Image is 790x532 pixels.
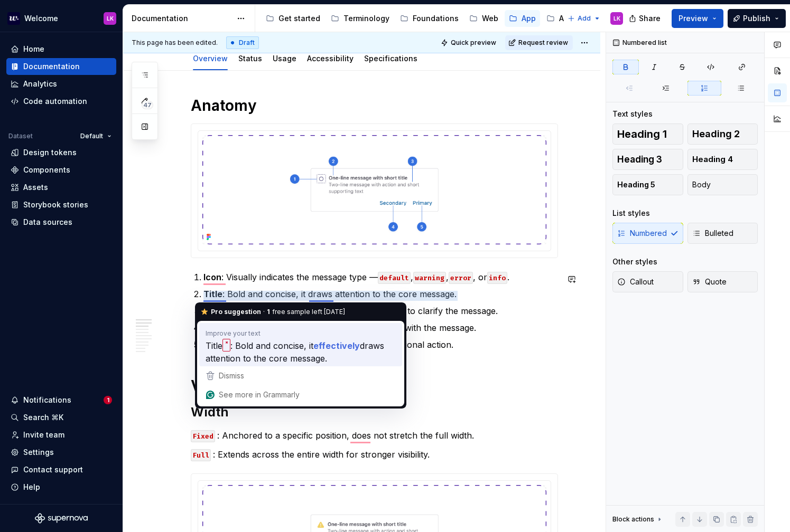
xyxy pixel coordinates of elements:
[413,13,459,24] div: Foundations
[8,132,33,140] div: Dataset
[612,109,653,119] div: Text styles
[203,289,222,299] strong: Title
[191,96,558,115] h1: Anatomy
[6,41,116,58] a: Home
[35,513,88,524] svg: Supernova Logo
[24,13,58,24] div: Welcome
[612,208,650,218] div: List styles
[23,482,40,492] div: Help
[487,272,507,284] code: info
[679,13,708,24] span: Preview
[617,277,654,287] span: Callout
[132,39,218,47] span: This page has been edited.
[378,272,411,284] code: default
[327,10,394,27] a: Terminology
[612,256,657,267] div: Other styles
[559,13,584,24] div: Assets
[413,272,446,284] code: warning
[624,9,667,28] button: Share
[612,149,683,170] button: Heading 3
[193,54,228,63] a: Overview
[2,7,120,30] button: WelcomeLK
[80,132,103,140] span: Default
[104,396,112,404] span: 1
[617,154,662,165] span: Heading 3
[234,47,266,69] div: Status
[23,96,87,107] div: Code automation
[687,271,758,292] button: Quote
[482,13,498,24] div: Web
[612,515,654,524] div: Block actions
[449,272,473,284] code: error
[692,277,727,287] span: Quote
[23,447,54,458] div: Settings
[6,179,116,196] a: Assets
[743,13,770,24] span: Publish
[692,154,733,165] span: Heading 4
[107,14,114,23] div: LK
[505,10,540,27] a: App
[612,271,683,292] button: Callout
[307,54,354,63] a: Accessibility
[639,13,661,24] span: Share
[226,36,259,49] div: Draft
[612,512,664,527] div: Block actions
[191,404,558,421] h2: Width
[203,272,221,282] strong: Icon
[617,129,667,139] span: Heading 1
[203,271,558,283] p: : Visually indicates the message type — , , , or .
[542,10,588,27] a: Assets
[23,199,88,210] div: Storybook stories
[23,464,83,475] div: Contact support
[7,12,20,25] img: 605a6a57-6d48-4b1b-b82b-b0bc8b12f237.png
[687,123,758,145] button: Heading 2
[191,376,558,395] h1: Variants
[564,11,604,26] button: Add
[6,426,116,443] a: Invite team
[396,10,463,27] a: Foundations
[360,47,422,69] div: Specifications
[191,449,211,461] code: Full
[23,165,70,175] div: Components
[23,430,64,440] div: Invite team
[687,174,758,195] button: Body
[23,395,71,405] div: Notifications
[687,223,758,244] button: Bulleted
[687,149,758,170] button: Heading 4
[273,54,296,63] a: Usage
[728,9,786,28] button: Publish
[238,54,262,63] a: Status
[23,412,63,423] div: Search ⌘K
[203,288,558,300] p: : Bold and concise, it draws attention to the core message.
[23,61,80,72] div: Documentation
[6,392,116,408] button: Notifications1
[692,179,711,190] span: Body
[191,448,558,461] p: : Extends across the entire width for stronger visibility.
[343,13,389,24] div: Terminology
[6,93,116,110] a: Code automation
[262,8,562,29] div: Page tree
[364,54,417,63] a: Specifications
[6,58,116,75] a: Documentation
[692,228,733,239] span: Bulleted
[522,13,536,24] div: App
[505,35,573,50] button: Request review
[612,174,683,195] button: Heading 5
[268,47,301,69] div: Usage
[76,129,116,144] button: Default
[191,429,558,442] p: : Anchored to a specific position, does not stretch the full width.
[692,129,740,139] span: Heading 2
[189,47,232,69] div: Overview
[578,14,591,23] span: Add
[23,147,77,158] div: Design tokens
[23,44,44,54] div: Home
[142,101,153,109] span: 47
[23,217,72,227] div: Data sources
[6,479,116,496] button: Help
[617,179,655,190] span: Heading 5
[6,444,116,461] a: Settings
[23,182,48,193] div: Assets
[672,9,723,28] button: Preview
[438,35,501,50] button: Quick preview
